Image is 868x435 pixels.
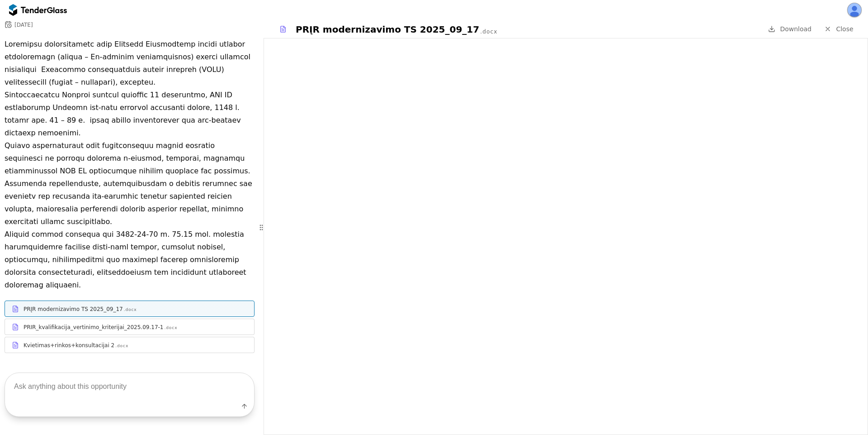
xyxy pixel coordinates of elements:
[836,25,853,33] span: Close
[14,22,33,28] div: [DATE]
[296,23,479,36] div: PRĮR modernizavimo TS 2025_09_17
[5,319,255,335] a: PRIR_kvalifikacija_vertinimo_kriterijai_2025.09.17-1.docx
[765,24,814,35] a: Download
[480,28,497,36] div: .docx
[5,38,255,292] p: Loremipsu dolorsitametc adip Elitsedd Eiusmodtemp incidi utlabor etdoloremagn (aliqua – En-admini...
[24,342,114,349] div: Kvietimas+rinkos+konsultacijai 2
[5,337,255,353] a: Kvietimas+rinkos+konsultacijai 2.docx
[819,24,859,35] a: Close
[24,324,164,331] div: PRIR_kvalifikacija_vertinimo_kriterijai_2025.09.17-1
[165,325,178,331] div: .docx
[780,25,811,33] span: Download
[24,306,123,313] div: PRĮR modernizavimo TS 2025_09_17
[115,343,128,349] div: .docx
[124,307,137,313] div: .docx
[5,301,255,317] a: PRĮR modernizavimo TS 2025_09_17.docx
